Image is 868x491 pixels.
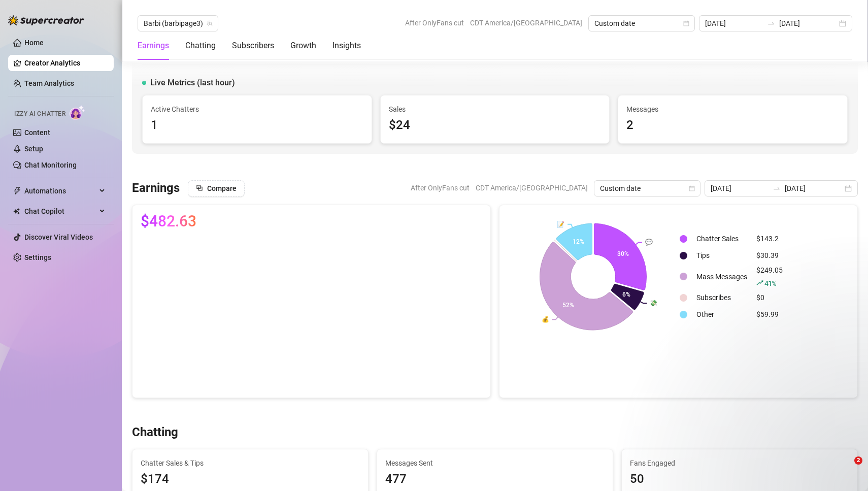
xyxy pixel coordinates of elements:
div: $249.05 [756,265,783,289]
iframe: Intercom live chat [833,456,858,481]
a: Setup [24,145,43,153]
text: 💰 [542,315,549,323]
text: 💸 [650,299,657,307]
span: calendar [683,20,689,26]
span: team [207,20,213,26]
span: to [773,184,781,192]
td: Chatter Sales [692,231,751,247]
span: Izzy AI Chatter [14,109,65,119]
h3: Chatting [132,424,178,441]
a: Content [24,128,50,137]
div: $59.99 [756,309,783,320]
span: to [767,19,775,27]
div: $0 [756,292,783,303]
input: End date [785,183,843,194]
span: After OnlyFans cut [411,180,470,195]
div: $24 [389,116,602,135]
a: Settings [24,253,51,261]
span: swap-right [773,184,781,192]
span: $174 [141,470,360,489]
h3: Earnings [132,180,180,197]
a: Chat Monitoring [24,161,77,169]
div: 477 [385,470,605,489]
span: Live Metrics (last hour) [150,77,235,89]
span: Automations [24,183,96,199]
span: Chatter Sales & Tips [141,457,360,469]
span: 41 % [764,278,776,288]
span: CDT America/[GEOGRAPHIC_DATA] [470,15,582,30]
a: Home [24,39,44,47]
div: Earnings [138,40,169,52]
div: Insights [332,40,361,52]
img: logo-BBDzfeDw.svg [8,15,84,25]
img: Chat Copilot [13,208,20,215]
span: Barbi (barbipage3) [144,16,212,31]
span: Chat Copilot [24,203,96,219]
td: Other [692,307,751,322]
span: CDT America/[GEOGRAPHIC_DATA] [476,180,588,195]
a: Discover Viral Videos [24,233,93,241]
span: calendar [689,185,695,191]
td: Subscribes [692,290,751,306]
span: rise [756,279,763,286]
input: Start date [705,18,763,29]
span: Compare [207,184,237,192]
span: Sales [389,104,602,115]
span: Fans Engaged [630,457,849,469]
span: Messages [626,104,839,115]
span: Messages Sent [385,457,605,469]
span: block [196,184,203,191]
span: Custom date [594,16,689,31]
input: End date [779,18,837,29]
div: $143.2 [756,233,783,244]
div: 1 [151,116,363,135]
a: Team Analytics [24,79,74,87]
div: Chatting [185,40,216,52]
div: 50 [630,470,849,489]
div: $30.39 [756,250,783,261]
div: Growth [290,40,316,52]
text: 📝 [557,220,564,227]
span: $482.63 [141,213,196,230]
span: thunderbolt [13,187,21,195]
span: After OnlyFans cut [405,15,464,30]
td: Tips [692,248,751,264]
a: Creator Analytics [24,55,106,71]
span: 2 [854,456,862,465]
input: Start date [711,183,769,194]
span: swap-right [767,19,775,27]
span: Active Chatters [151,104,363,115]
button: Compare [188,180,245,197]
img: AI Chatter [70,105,85,120]
text: 💬 [645,238,653,246]
span: Custom date [600,181,694,196]
div: Subscribers [232,40,274,52]
td: Mass Messages [692,265,751,289]
div: 2 [626,116,839,135]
